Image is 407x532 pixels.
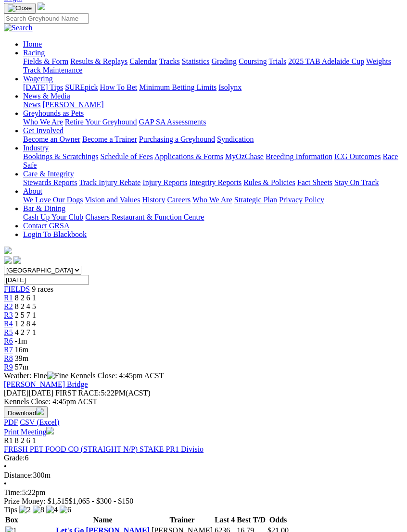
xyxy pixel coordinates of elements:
a: PDF [4,418,18,426]
div: Get Involved [23,135,403,144]
span: 9 races [32,285,53,293]
img: download.svg [36,408,44,415]
a: Fact Sheets [297,178,332,186]
span: R4 [4,320,13,328]
a: Chasers Restaurant & Function Centre [85,213,204,221]
a: Contact GRSA [23,222,69,230]
button: Toggle navigation [4,3,36,13]
a: MyOzChase [225,152,264,161]
a: Get Involved [23,126,64,135]
a: Stewards Reports [23,178,77,186]
a: News & Media [23,92,70,100]
span: R7 [4,346,13,354]
a: Privacy Policy [279,196,324,204]
span: $1,065 - $300 - $150 [69,497,134,505]
div: Racing [23,57,403,74]
span: 16m [15,346,28,354]
span: R5 [4,328,13,336]
a: Minimum Betting Limits [139,83,216,91]
span: 4 2 7 1 [15,328,36,336]
a: R9 [4,363,13,371]
span: Kennels Close: 4:45pm ACST [70,371,164,380]
input: Search [4,13,89,24]
img: Search [4,24,33,32]
a: How To Bet [100,83,138,91]
img: twitter.svg [13,256,21,264]
a: CSV (Excel) [20,418,59,426]
a: Industry [23,144,49,152]
div: 300m [4,471,403,480]
th: Trainer [151,515,213,525]
a: Login To Blackbook [23,230,87,238]
div: Care & Integrity [23,178,403,187]
a: Greyhounds as Pets [23,109,84,117]
span: Time: [4,488,22,496]
a: Become an Owner [23,135,80,143]
span: R2 [4,302,13,310]
img: printer.svg [46,427,54,434]
a: Race Safe [23,152,398,169]
span: 5:22PM(ACST) [55,389,151,397]
a: Who We Are [23,118,63,126]
a: Isolynx [218,83,242,91]
a: Purchasing a Greyhound [139,135,215,143]
div: Greyhounds as Pets [23,118,403,126]
a: Syndication [217,135,254,143]
div: 6 [4,454,403,462]
img: 2 [19,506,31,514]
a: Tracks [159,57,180,65]
a: [PERSON_NAME] Bridge [4,380,88,388]
a: Bookings & Scratchings [23,152,98,161]
span: FIRST RACE: [55,389,101,397]
a: [PERSON_NAME] [42,100,103,109]
a: Wagering [23,74,53,83]
a: Racing [23,49,45,57]
img: logo-grsa-white.png [4,247,12,254]
a: Integrity Reports [189,178,242,186]
a: Careers [167,196,191,204]
a: R1 [4,294,13,302]
span: 8 2 4 5 [15,302,36,310]
a: Schedule of Fees [100,152,153,161]
span: 2 5 7 1 [15,311,36,319]
a: R6 [4,337,13,345]
th: Name [55,515,150,525]
img: Close [8,4,32,12]
a: Rules & Policies [243,178,295,186]
button: Download [4,406,48,418]
img: Fine [47,371,68,380]
div: News & Media [23,100,403,109]
span: [DATE] [4,389,53,397]
div: About [23,196,403,204]
span: 39m [15,354,28,362]
a: Weights [366,57,391,65]
a: Results & Replays [70,57,127,65]
img: 8 [33,506,44,514]
a: Retire Your Greyhound [65,118,137,126]
div: Prize Money: $1,515 [4,497,403,506]
th: Best T/D [236,515,266,525]
a: Injury Reports [142,178,187,186]
a: News [23,100,40,109]
div: Bar & Dining [23,213,403,222]
span: -1m [15,337,27,345]
span: [DATE] [4,389,29,397]
a: History [142,196,165,204]
span: 1 2 8 4 [15,320,36,328]
a: Who We Are [192,196,232,204]
span: Box [5,516,18,524]
span: • [4,480,7,488]
input: Select date [4,275,89,285]
div: Industry [23,152,403,170]
img: 4 [46,506,58,514]
a: Trials [268,57,286,65]
span: R1 [4,436,13,445]
a: Bar & Dining [23,204,65,212]
span: 57m [15,363,28,371]
a: Strategic Plan [234,196,277,204]
span: R3 [4,311,13,319]
a: FRESH PET FOOD CO (STRAIGHT N/P) STAKE PR1 Divisio [4,445,203,453]
th: Last 4 [214,515,235,525]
